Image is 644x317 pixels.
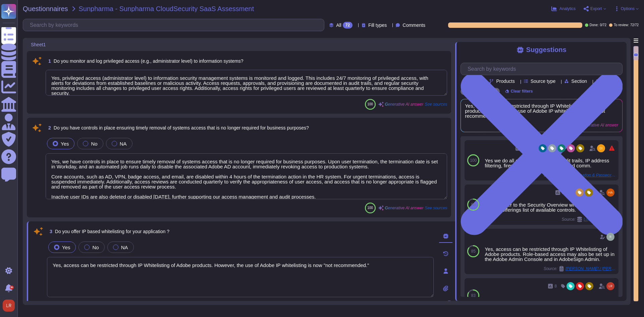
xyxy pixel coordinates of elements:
[47,229,52,234] span: 3
[621,7,635,11] span: Options
[336,23,341,28] span: All
[559,7,576,11] span: Analytics
[62,245,70,250] span: Yes
[606,233,614,241] img: user
[606,189,614,197] img: user
[121,245,128,250] span: NA
[471,203,475,207] span: 85
[367,102,373,106] span: 100
[600,23,606,27] span: 0 / 72
[614,23,629,27] span: To review:
[54,58,244,64] span: Do you monitor and log privileged access (e.g., administrator level) to information systems?
[91,141,97,147] span: No
[402,23,425,28] span: Comments
[447,301,451,305] span: 0
[46,153,447,199] textarea: Yes, we have controls in place to ensure timely removal of systems access that is no longer requi...
[606,282,614,290] img: user
[46,125,51,130] span: 2
[367,206,373,210] span: 100
[343,22,353,29] div: 72
[597,144,605,152] img: user
[590,23,599,27] span: Done:
[471,249,475,253] span: 85
[3,300,15,312] img: user
[554,284,557,288] span: 8
[470,158,477,162] span: 100
[485,296,616,301] div: No
[79,5,254,12] span: Sunpharma - Sunpharma CloudSecurity SaaS Assessment
[92,245,99,250] span: No
[471,294,475,298] span: 83
[46,70,447,96] textarea: Yes, privileged access (administrator level) to information security management systems is monito...
[630,23,639,27] span: 72 / 72
[385,206,424,210] span: Generative AI answer
[61,141,69,147] span: Yes
[55,229,169,234] span: Do you offer IP based whitelisting for your application ?
[425,102,447,106] span: See sources
[46,59,51,63] span: 1
[47,257,434,297] textarea: Yes, access can be restricted through IP Whitelisting of Adobe products. However, the use of Adob...
[385,102,424,106] span: Generative AI answer
[1,298,19,313] button: user
[23,5,68,12] span: Questionnaires
[544,266,616,271] span: Source:
[590,7,602,11] span: Export
[368,23,387,28] span: Fill types
[551,6,576,11] button: Analytics
[464,63,622,75] input: Search by keywords
[425,206,447,210] span: See sources
[120,141,127,147] span: NA
[566,267,616,271] span: [PERSON_NAME] / [PERSON_NAME] Security Questionnaire
[26,19,324,31] input: Search by keywords
[31,42,46,47] span: Sheet1
[10,285,14,289] div: 9+
[54,125,309,130] span: Do you have controls in place ensuring timely removal of systems access that is no longer require...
